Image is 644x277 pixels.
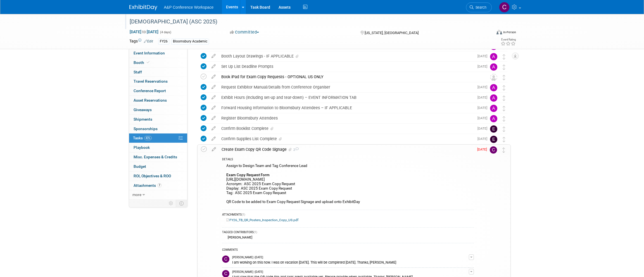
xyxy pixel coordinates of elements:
[222,213,474,218] div: ATTACHMENTS
[129,29,159,34] span: [DATE] [DATE]
[129,115,187,124] a: Shipments
[490,63,497,71] img: Amanda Oney
[503,126,505,132] i: Move task
[232,255,263,259] span: [PERSON_NAME] - [DATE]
[503,95,505,101] i: Move task
[129,105,187,114] a: Giveaways
[490,146,497,154] img: Christine Ritchlin
[129,181,187,190] a: Attachments7
[218,62,474,71] div: Set Up List Deadline Prompts
[226,235,252,239] div: [PERSON_NAME]
[477,65,490,68] span: [DATE]
[129,68,187,77] a: Staff
[222,157,474,162] div: DETAILS
[158,39,169,44] div: FY26
[144,39,153,43] a: Edit
[129,143,187,152] a: Playbook
[503,106,505,111] i: Move task
[490,53,497,60] img: Amanda Oney
[365,31,419,35] span: [US_STATE], [GEOGRAPHIC_DATA]
[134,51,165,55] span: Event Information
[164,5,214,9] span: A&P Conference Workspace
[166,200,176,207] td: Personalize Event Tab Strip
[129,162,187,171] a: Budget
[222,230,474,235] div: TAGGED CONTRIBUTORS
[222,247,474,253] div: COMMENTS
[466,3,492,12] a: Search
[128,17,483,27] div: [DEMOGRAPHIC_DATA] (ASC 2025)
[490,115,497,122] img: Amanda Oney
[129,190,187,199] a: more
[490,125,497,133] img: Erika Rollins
[129,96,187,105] a: Asset Reservations
[129,152,187,162] a: Misc. Expenses & Credits
[157,183,161,187] span: 7
[141,30,147,34] span: to
[477,116,490,120] span: [DATE]
[499,2,510,13] img: Christine Ritchlin
[134,79,168,83] span: Travel Reservations
[171,39,209,44] div: Bloomsbury Academic
[209,85,218,90] a: edit
[134,126,158,131] span: Sponsorships
[134,174,171,178] span: ROI, Objectives & ROO
[129,58,187,67] a: Booth
[209,147,219,152] a: edit
[209,126,218,131] a: edit
[242,213,245,216] span: (1)
[129,38,153,45] td: Tags
[134,145,150,150] span: Playbook
[209,54,218,59] a: edit
[209,116,218,121] a: edit
[218,51,474,61] div: Booth Layout Drawings - IF APPLICABLE
[228,29,261,35] button: Committed
[232,270,263,274] span: [PERSON_NAME] - [DATE]
[501,38,516,41] div: Event Rating
[209,95,218,100] a: edit
[232,259,469,265] div: I am working on this now. I was on vacation [DATE]. This will be completed [DATE]. Thanks, [PERSO...
[477,54,490,58] span: [DATE]
[496,30,502,34] img: Format-Inperson.png
[490,136,497,143] img: Erika Rollins
[477,95,490,99] span: [DATE]
[132,192,141,197] span: more
[219,145,474,154] div: Create Exam Copy QR Code Signage
[254,231,257,234] span: (1)
[144,136,152,140] span: 43%
[222,255,229,263] img: Christine Ritchlin
[129,86,187,95] a: Conference Report
[503,30,516,34] div: In-Person
[222,162,474,207] div: Assign to Design Team and Tag Conference Lead [URL][DOMAIN_NAME] Acronym: ASC 2025 Exam Copy Requ...
[129,124,187,133] a: Sponsorships
[134,60,151,65] span: Booth
[490,94,497,102] img: Amanda Oney
[226,173,270,177] b: Exam Copy Request Form
[490,105,497,112] img: Amanda Oney
[129,49,187,58] a: Event Information
[218,82,474,92] div: Request Exhibitor Manual/Details from Conference Organiser
[503,85,505,90] i: Move task
[503,54,505,59] i: Move task
[477,85,490,89] span: [DATE]
[134,70,142,74] span: Staff
[218,72,479,82] div: Book iPad for Exam Copy Requests - OPTIONAL US ONLY
[490,74,497,81] img: Unassigned
[209,74,218,79] a: edit
[134,89,166,93] span: Conference Report
[477,126,490,130] span: [DATE]
[503,75,505,80] i: Move task
[134,183,161,188] span: Attachments
[129,77,187,86] a: Travel Reservations
[503,116,505,121] i: Move task
[147,61,149,64] i: Booth reservation complete
[209,136,218,141] a: edit
[209,64,218,69] a: edit
[218,134,474,144] div: Confirm Supplies List Complete
[293,148,299,152] span: 2
[477,106,490,110] span: [DATE]
[129,133,187,143] a: Tasks43%
[218,103,474,113] div: Forward Housing Information to Bloomsbury Attendees – IF APPLICABLE
[134,98,167,102] span: Asset Reservations
[503,65,505,70] i: Move task
[490,84,497,91] img: Amanda Oney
